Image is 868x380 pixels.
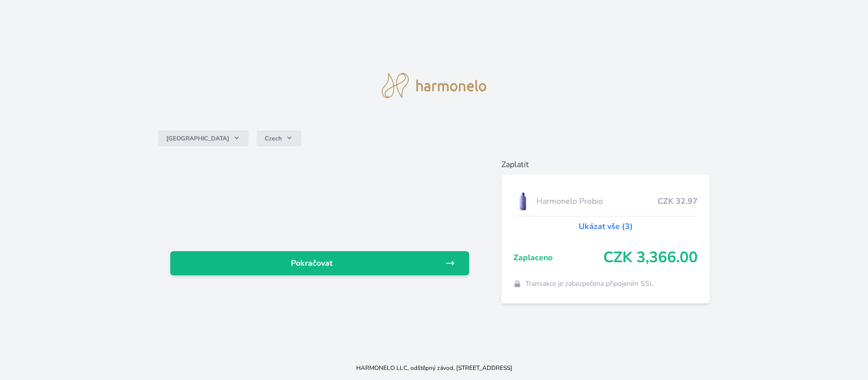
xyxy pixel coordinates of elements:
[658,195,698,207] span: CZK 32.97
[501,159,710,171] h6: Zaplatit
[579,220,633,233] a: Ukázat vše (3)
[536,195,658,207] span: Harmonelo Probio
[178,257,445,269] span: Pokračovat
[158,130,249,146] button: [GEOGRAPHIC_DATA]
[170,251,469,275] a: Pokračovat
[265,134,282,142] span: Czech
[603,249,698,267] span: CZK 3,366.00
[513,252,603,264] span: Zaplaceno
[166,134,229,142] span: [GEOGRAPHIC_DATA]
[513,189,532,214] img: CLEAN_PROBIO_se_stinem_x-lo.jpg
[525,279,654,289] span: Transakce je zabezpečena připojením SSL
[382,73,486,98] img: logo.svg
[257,130,301,146] button: Czech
